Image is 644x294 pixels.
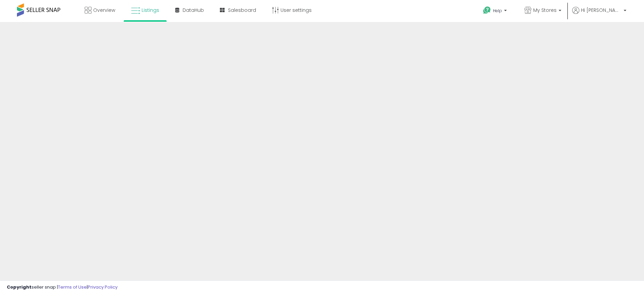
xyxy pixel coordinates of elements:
[228,7,256,14] span: Salesboard
[183,7,204,14] span: DataHub
[478,1,514,22] a: Help
[58,284,87,290] a: Terms of Use
[483,6,491,15] i: Get Help
[581,7,622,14] span: Hi [PERSON_NAME]
[142,7,159,14] span: Listings
[93,7,115,14] span: Overview
[88,284,118,290] a: Privacy Policy
[572,7,626,22] a: Hi [PERSON_NAME]
[533,7,557,14] span: My Stores
[7,284,32,290] strong: Copyright
[7,284,118,291] div: seller snap | |
[493,8,502,14] span: Help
